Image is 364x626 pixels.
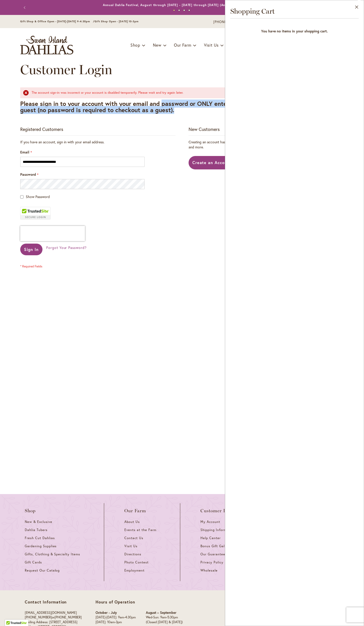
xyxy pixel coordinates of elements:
a: [EMAIL_ADDRESS][DOMAIN_NAME] [25,611,77,615]
span: Fresh Cut Dahlias [25,536,55,540]
span: Shopping Cart [230,7,275,15]
span: Email [20,150,29,154]
span: Sign In [24,247,39,252]
p: Contact Information [25,599,82,604]
span: Employment [124,568,145,573]
div: TrustedSite Certified [20,207,51,220]
strong: Please sign in to your account with your email and password or ONLY enter your email address to c... [20,100,331,114]
span: Visit Us [124,544,138,548]
span: Password [20,172,36,177]
span: Create an Account [192,160,232,165]
a: [PHONE_NUMBER] [25,615,52,619]
span: Photo Contest [124,560,149,564]
p: October - July [96,611,136,615]
span: New & Exclusive [25,520,52,524]
span: Events at the Farm [124,528,156,532]
a: Annual Dahlia Festival, August through [DATE] - [DATE] through [DATE] (And [DATE]) 9-am5:30pm [103,3,261,7]
span: Gifts, Clothing & Specialty Items [25,552,80,556]
span: Gift Shop & Office Open - [DATE]-[DATE] 9-4:30pm / [20,20,95,23]
iframe: reCAPTCHA [20,226,85,241]
span: Gardening Supplies [25,544,57,548]
a: store logo [20,36,73,54]
strong: You have no items in your shopping cart. [230,21,359,39]
button: 2 of 4 [178,9,180,11]
span: Our Farm [174,42,191,48]
span: Request Our Catalog [25,568,60,573]
span: New [153,42,161,48]
span: Shop [25,508,36,513]
span: Our Guarantee & Policies [200,552,243,556]
p: Creating an account has many benefits: check out faster, keep more than one address, track orders... [189,140,344,150]
p: (Closed [DATE] & [DATE]) [146,620,183,625]
span: Shipping Information [200,528,235,532]
span: Gift Shop Open - [DATE] 10-3pm [95,20,139,23]
span: Forgot Your Password? [46,245,87,250]
button: 1 of 4 [173,9,175,11]
button: 4 of 4 [188,9,190,11]
span: Wholesale [200,568,218,573]
strong: Registered Customers [20,126,63,132]
p: August – September [146,611,183,615]
span: Shop [130,42,140,48]
button: Previous [20,3,30,13]
p: Hours of Operation [96,599,183,604]
span: Show Password [26,194,50,199]
button: 3 of 4 [183,9,185,11]
span: Customer Login [20,62,112,77]
span: My Account [200,520,220,524]
span: Directions [124,552,141,556]
span: Dahlia Tubers [25,528,48,532]
span: Customer Information [200,508,251,513]
a: Forgot Your Password? [46,245,87,250]
button: Sign In [20,244,42,255]
div: The account sign-in was incorrect or your account is disabled temporarily. Please wait and try ag... [32,90,329,95]
p: Wed-Sun: 9am-5:30pm [146,615,183,620]
a: [PHONE_NUMBER] [55,615,82,619]
iframe: Launch Accessibility Center [4,608,18,622]
span: Privacy Policy [200,560,223,564]
span: Bonus Gift Gallery [200,544,231,548]
div: If you have an account, sign in with your email address. [20,140,175,145]
span: Visit Us [204,42,219,48]
span: About Us [124,520,140,524]
p: [DATE]-[DATE]: 9am-4:30pm [96,615,136,620]
span: Gift Cards [25,560,42,564]
p: [DATE]: 10am-3pm [96,620,136,625]
a: Create an Account [189,156,236,169]
span: Contact Us [124,536,143,540]
strong: New Customers [189,126,220,132]
a: [PHONE_NUMBER] [213,19,244,25]
span: Our Farm [124,508,146,513]
span: Help Center [200,536,221,540]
